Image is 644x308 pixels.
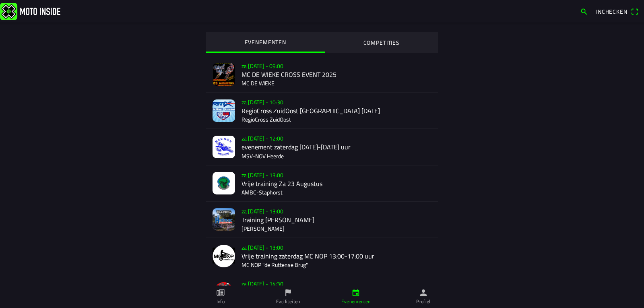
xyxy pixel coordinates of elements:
ion-label: Faciliteiten [276,298,300,305]
ion-icon: paper [216,288,225,297]
img: NjdwpvkGicnr6oC83998ZTDUeXJJ29cK9cmzxz8K.png [213,245,235,267]
img: sfRBxcGZmvZ0K6QUyq9TbY0sbKJYVDoKWVN9jkDZ.png [213,281,235,304]
a: za [DATE] - 13:00Vrije training zaterdag MC NOP 13:00-17:00 uurMC NOP "de Ruttense Brug" [206,238,438,274]
a: za [DATE] - 10:30RegioCross ZuidOost [GEOGRAPHIC_DATA] [DATE]RegioCross ZuidOost [206,93,438,129]
ion-icon: calendar [351,288,360,297]
img: CumXQZzcdmhWnmEhYrXpuWmwL1CF3yfMHlVlZmKJ.jpg [213,99,235,122]
a: Incheckenqr scanner [592,4,642,18]
ion-icon: flag [284,288,293,297]
a: za [DATE] - 13:00Training [PERSON_NAME][PERSON_NAME] [206,202,438,238]
ion-segment-button: EVENEMENTEN [206,32,325,53]
img: guWb0P1XhtsYapbpdwNZhAwCJt4eZ7D5Jg6d3Yok.jpg [213,136,235,158]
a: za [DATE] - 13:00Vrije training Za 23 AugustusAMBC-Staphorst [206,165,438,202]
ion-label: Profiel [416,298,431,305]
ion-label: Info [217,298,225,305]
ion-segment-button: COMPETITIES [325,32,438,53]
span: Inchecken [596,7,627,16]
a: za [DATE] - 12:00evenement zaterdag [DATE]-[DATE] uurMSV-NOV Heerde [206,129,438,165]
img: N3lxsS6Zhak3ei5Q5MtyPEvjHqMuKUUTBqHB2i4g.png [213,208,235,231]
ion-label: Evenementen [341,298,371,305]
ion-icon: person [419,288,428,297]
a: search [576,4,592,18]
img: t7fnKicc1oua0hfKMZR76Q8JJTtnBpYf91yRQPdg.jpg [213,63,235,86]
img: LHdt34qjO8I1ikqy75xviT6zvODe0JOmFLV3W9KQ.jpeg [213,172,235,194]
a: za [DATE] - 09:00MC DE WIEKE CROSS EVENT 2025MC DE WIEKE [206,56,438,93]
